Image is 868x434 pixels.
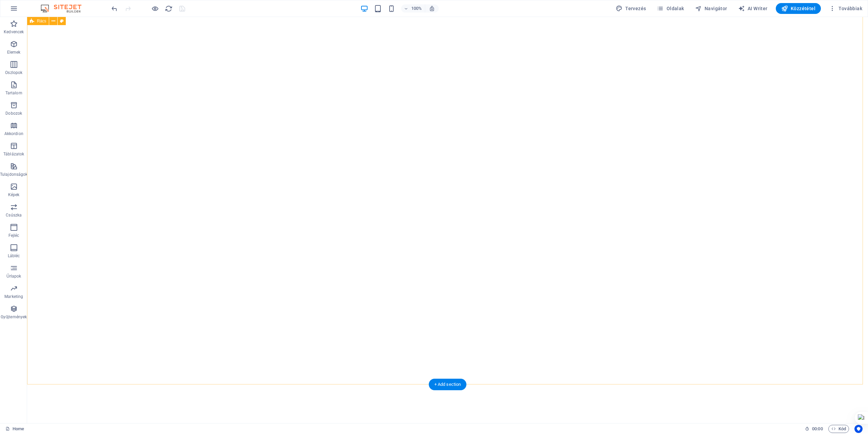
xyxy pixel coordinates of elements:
[3,151,24,157] p: Táblázatok
[831,425,846,433] span: Kód
[735,3,770,14] button: AI Writer
[616,5,646,12] span: Tervezés
[1,314,27,320] p: Gyűjtemények
[37,19,46,23] span: Rács
[401,4,425,13] button: 100%
[826,3,865,14] button: Továbbiak
[781,5,815,12] span: Közzététel
[5,111,22,116] p: Dobozok
[654,3,687,14] button: Oldalak
[854,425,863,433] button: Usercentrics
[111,5,118,13] i: Visszavonás: Szöveg megváltoztatása (Ctrl+Z)
[8,192,20,197] p: Képek
[39,4,90,13] img: Editor Logo
[7,50,21,55] p: Elemek
[429,379,467,390] div: + Add section
[817,426,818,431] span: :
[4,294,23,299] p: Marketing
[5,70,22,75] p: Oszlopok
[829,5,862,12] span: Továbbiak
[8,253,20,259] p: Lábléc
[4,29,24,35] p: Kedvencek
[657,5,684,12] span: Oldalak
[110,4,118,13] button: undo
[692,3,730,14] button: Navigátor
[812,425,823,433] span: 00 00
[5,425,24,433] a: Kattintson a kijelölés megszüntetéséhez. Dupla kattintás az oldalak megnyitásához
[6,212,22,218] p: Csúszka
[613,3,649,14] div: Tervezés (Ctrl+Alt+Y)
[165,5,173,13] i: Weboldal újratöltése
[5,90,22,96] p: Tartalom
[8,233,19,238] p: Fejléc
[164,4,173,13] button: reload
[6,273,21,279] p: Űrlapok
[776,3,821,14] button: Közzététel
[613,3,649,14] button: Tervezés
[411,4,422,13] h6: 100%
[738,5,768,12] span: AI Writer
[4,131,23,136] p: Akkordion
[429,5,435,12] i: Átméretezés esetén automatikusan beállítja a nagyítási szintet a választott eszköznek megfelelően.
[828,425,849,433] button: Kód
[695,5,727,12] span: Navigátor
